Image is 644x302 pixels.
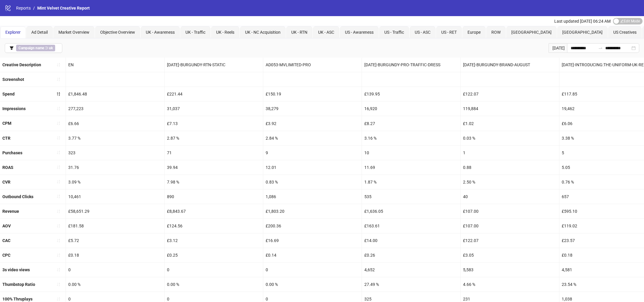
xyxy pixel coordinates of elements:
[58,30,89,35] span: Market Overview
[345,30,374,35] span: US - Awareness
[461,175,559,189] div: 2.50 %
[461,248,559,262] div: £3.05
[362,277,460,292] div: 27.49 %
[461,101,559,116] div: 119,884
[461,58,559,72] div: [DATE]-BURGUNDY-BRAND-AUGUST
[56,238,61,243] span: sort-ascending
[5,30,21,35] span: Explorer
[66,87,164,101] div: £1,846.48
[66,189,164,204] div: 10,461
[216,30,234,35] span: UK - Reels
[362,101,460,116] div: 16,920
[165,189,263,204] div: 890
[2,253,10,258] b: CPC
[2,92,15,96] b: Spend
[263,219,362,233] div: £200.36
[461,277,559,292] div: 4.66 %
[362,87,460,101] div: £139.95
[2,106,26,111] b: Impressions
[362,219,460,233] div: £163.61
[461,233,559,248] div: £122.07
[56,253,61,257] span: sort-ascending
[461,219,559,233] div: £107.00
[31,30,48,35] span: Ad Detail
[461,189,559,204] div: 40
[66,146,164,160] div: 323
[562,30,603,35] span: [GEOGRAPHIC_DATA]
[441,30,457,35] span: US - RET
[185,30,205,35] span: UK - Traffic
[362,189,460,204] div: 535
[66,116,164,130] div: £6.66
[318,30,334,35] span: UK - ASC
[245,30,281,35] span: UK - NC Acquisition
[362,204,460,218] div: £1,636.05
[165,101,263,116] div: 31,037
[165,160,263,175] div: 39.94
[511,30,552,35] span: [GEOGRAPHIC_DATA]
[100,30,135,35] span: Objective Overview
[16,45,55,51] span: ∋
[461,87,559,101] div: £122.07
[2,297,32,301] b: 100% Thruplays
[415,30,431,35] span: US - ASC
[66,204,164,218] div: £58,651.29
[56,268,61,272] span: sort-ascending
[362,233,460,248] div: £14.00
[56,209,61,213] span: sort-ascending
[165,131,263,145] div: 2.87 %
[362,131,460,145] div: 3.16 %
[56,282,61,286] span: sort-ascending
[165,116,263,130] div: £7.13
[263,204,362,218] div: £1,803.20
[263,101,362,116] div: 38,279
[165,204,263,218] div: £8,843.67
[66,219,164,233] div: £181.58
[2,224,11,228] b: AOV
[2,150,22,155] b: Purchases
[263,160,362,175] div: 12.01
[461,160,559,175] div: 0.88
[2,194,33,199] b: Outbound Clicks
[56,150,61,155] span: sort-ascending
[291,30,307,35] span: UK - RTN
[598,46,603,50] span: to
[2,267,30,272] b: 3s video views
[598,46,603,50] span: swap-right
[49,46,53,50] b: uk
[263,116,362,130] div: £3.92
[2,165,13,170] b: ROAS
[165,87,263,101] div: £221.44
[165,219,263,233] div: £124.56
[362,58,460,72] div: [DATE]-BURGUNDY-PRO-TRAFFIC-DRESS
[56,77,61,81] span: sort-ascending
[467,30,481,35] span: Europe
[461,131,559,145] div: 0.03 %
[2,121,11,126] b: CPM
[66,58,164,72] div: EN
[66,263,164,277] div: 0
[554,19,611,24] span: Last updated [DATE] 06:24 AM
[362,116,460,130] div: £8.27
[66,248,164,262] div: £0.18
[2,238,10,243] b: CAC
[165,58,263,72] div: [DATE]-BURGUNDY-RTN-STATIC
[263,58,362,72] div: AD053-MVLIMITED-PRO
[2,282,35,287] b: Thumbstop Ratio
[461,146,559,160] div: 1
[165,277,263,292] div: 0.00 %
[2,62,41,67] b: Creative Description
[165,146,263,160] div: 71
[66,101,164,116] div: 277,223
[263,248,362,262] div: £0.14
[18,46,44,50] b: Campaign name
[461,263,559,277] div: 5,583
[2,180,10,184] b: CVR
[56,107,61,111] span: sort-ascending
[613,30,637,35] span: US Creatives
[263,277,362,292] div: 0.00 %
[66,233,164,248] div: £5.72
[2,136,10,141] b: CTR
[56,63,61,67] span: sort-ascending
[56,136,61,140] span: sort-ascending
